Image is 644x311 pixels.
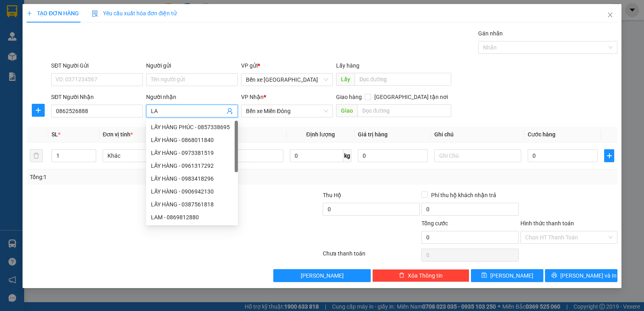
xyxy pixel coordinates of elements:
img: icon [92,10,98,17]
div: LAM - 0869812880 [146,211,238,224]
span: Phí thu hộ khách nhận trả [428,191,500,200]
span: Tổng cước [421,220,448,227]
div: LẤY HÀNG PHÚC - 0857338695 [146,121,238,134]
div: LẤY HÀNG - 0906942130 [151,187,233,196]
div: LẤY HÀNG - 0973381519 [151,148,233,157]
span: Lấy [336,73,355,86]
span: Thu Hộ [323,192,341,198]
div: LẤY HÀNG - 0387561818 [151,200,233,209]
input: Ghi Chú [434,149,521,162]
div: LẤY HÀNG - 0983418296 [151,174,233,183]
div: SĐT Người Gửi [51,61,143,70]
div: LẤY HÀNG - 0961317292 [151,161,233,170]
span: TẠO ĐƠN HÀNG [27,10,79,16]
div: LẤY HÀNG - 0973381519 [146,146,238,159]
span: plus [605,152,614,159]
div: LẤY HÀNG PHÚC - 0857338695 [151,123,233,132]
span: Yêu cầu xuất hóa đơn điện tử [92,10,177,16]
span: Xóa Thông tin [408,271,443,280]
span: Bến xe Quảng Ngãi [246,74,328,86]
div: LẤY HÀNG - 0906942130 [146,185,238,198]
div: LẤY HÀNG - 0868011840 [146,134,238,146]
div: LẤY HÀNG - 0868011840 [151,136,233,144]
div: VP gửi [241,61,333,70]
input: Dọc đường [355,73,452,86]
span: [GEOGRAPHIC_DATA] tận nơi [371,93,451,101]
button: Close [599,4,621,27]
div: LẤY HÀNG - 0983418296 [146,172,238,185]
div: LẤY HÀNG - 0961317292 [146,159,238,172]
span: Khác [107,150,185,162]
div: SĐT Người Nhận [51,93,143,101]
label: Gán nhãn [478,30,503,37]
div: Tổng: 1 [30,173,249,181]
span: SL [52,131,58,138]
div: Người gửi [146,61,238,70]
input: 0 [358,149,428,162]
button: delete [30,149,43,162]
button: [PERSON_NAME] [273,269,370,282]
span: [PERSON_NAME] [490,271,533,280]
span: plus [32,107,44,113]
input: Dọc đường [357,104,452,117]
button: plus [32,104,45,117]
button: plus [604,149,614,162]
button: printer[PERSON_NAME] và In [545,269,617,282]
div: Người nhận [146,93,238,101]
span: Giá trị hàng [358,131,388,138]
input: VD: Bàn, Ghế [196,149,283,162]
span: Đơn vị tính [103,131,133,138]
span: delete [399,272,405,279]
span: [PERSON_NAME] và In [560,271,617,280]
span: kg [343,149,351,162]
span: Cước hàng [528,131,555,138]
div: LẤY HÀNG - 0387561818 [146,198,238,211]
div: LAM - 0869812880 [151,213,233,222]
span: plus [27,10,32,16]
span: close [607,12,613,18]
span: Giao hàng [336,94,362,100]
span: Lấy hàng [336,62,359,69]
span: save [481,272,487,279]
span: Bến xe Miền Đông [246,105,328,117]
th: Ghi chú [431,127,524,142]
button: deleteXóa Thông tin [372,269,469,282]
button: save[PERSON_NAME] [471,269,543,282]
span: [PERSON_NAME] [301,271,344,280]
span: printer [551,272,557,279]
div: Chưa thanh toán [322,249,421,263]
label: Hình thức thanh toán [520,220,574,227]
span: Định lượng [306,131,335,138]
span: Giao [336,104,357,117]
span: VP Nhận [241,94,264,100]
span: user-add [227,108,233,114]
